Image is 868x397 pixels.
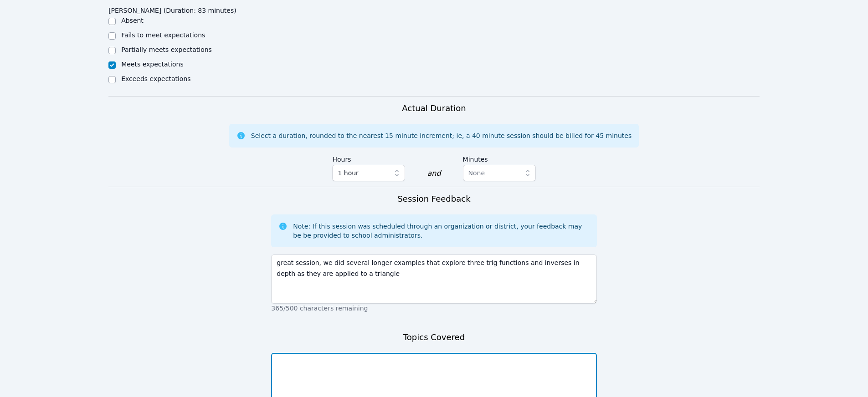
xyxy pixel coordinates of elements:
[463,165,536,181] button: None
[271,254,596,304] textarea: great session, we did several longer examples that explore three trig functions and inverses in d...
[121,17,144,24] label: Absent
[397,193,470,205] h3: Session Feedback
[427,168,441,179] div: and
[108,2,236,16] legend: [PERSON_NAME] (Duration: 83 minutes)
[468,169,485,177] span: None
[121,31,205,39] label: Fails to meet expectations
[403,331,465,344] h3: Topics Covered
[402,102,466,115] h3: Actual Duration
[332,165,405,181] button: 1 hour
[332,151,405,165] label: Hours
[338,168,358,178] span: 1 hour
[293,222,589,240] div: Note: If this session was scheduled through an organization or district, your feedback may be be ...
[251,131,632,140] div: Select a duration, rounded to the nearest 15 minute increment; ie, a 40 minute session should be ...
[271,304,596,313] p: 365/500 characters remaining
[463,151,536,165] label: Minutes
[121,46,212,53] label: Partially meets expectations
[121,75,190,82] label: Exceeds expectations
[121,61,184,68] label: Meets expectations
